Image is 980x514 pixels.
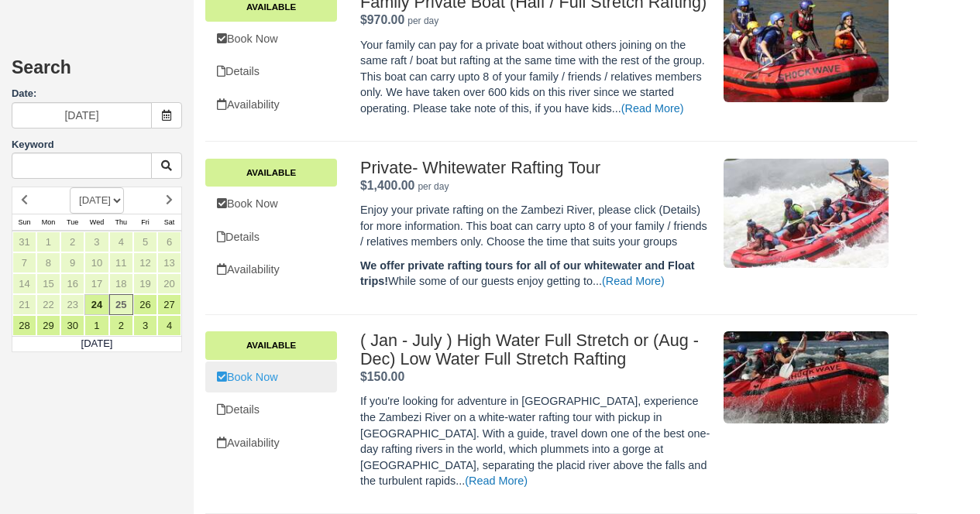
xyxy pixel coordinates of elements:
a: (Read More) [465,475,528,487]
a: 29 [36,315,60,336]
a: 27 [157,294,181,315]
a: 23 [60,294,84,315]
span: $1,400.00 [360,179,414,192]
a: 7 [12,252,36,273]
th: Thu [109,214,133,231]
a: 25 [109,294,133,315]
a: (Read More) [602,275,665,287]
h2: Private- Whitewater Rafting Tour [360,159,712,177]
label: Keyword [12,139,54,150]
span: $970.00 [360,13,404,26]
a: 5 [133,231,157,252]
th: Tue [60,214,84,231]
a: 6 [157,231,181,252]
th: Wed [84,214,108,231]
a: Availability [205,89,337,121]
em: per day [407,15,438,26]
a: Book Now [205,188,337,220]
a: 3 [133,315,157,336]
a: 18 [109,273,133,294]
a: 3 [84,231,108,252]
strong: We offer private rafting tours for all of our whitewater and Float trips! [360,259,695,288]
a: Available [205,159,337,187]
th: Sat [157,214,181,231]
a: Details [205,221,337,253]
a: 8 [36,252,60,273]
label: Date: [12,87,182,101]
th: Mon [36,214,60,231]
a: 17 [84,273,108,294]
p: While some of our guests enjoy getting to... [360,258,712,290]
a: 2 [109,315,133,336]
a: 14 [12,273,36,294]
em: per day [418,181,449,192]
a: 24 [84,294,108,315]
a: Availability [205,427,337,459]
strong: Price: $970 [360,13,404,26]
a: 22 [36,294,60,315]
a: 11 [109,252,133,273]
a: 28 [12,315,36,336]
a: 12 [133,252,157,273]
span: $150.00 [360,370,404,383]
a: (Read More) [621,102,684,115]
a: 1 [84,315,108,336]
a: Book Now [205,23,337,55]
strong: Price: $1,400 [360,179,414,192]
p: Enjoy your private rafting on the Zambezi River, please click (Details) for more information. Thi... [360,202,712,250]
a: 4 [109,231,133,252]
a: 4 [157,315,181,336]
td: [DATE] [12,336,182,351]
a: 1 [36,231,60,252]
a: 9 [60,252,84,273]
a: 13 [157,252,181,273]
a: 20 [157,273,181,294]
a: Details [205,56,337,87]
p: If you're looking for adventure in [GEOGRAPHIC_DATA], experience the Zambezi River on a white-wat... [360,393,712,488]
th: Fri [133,214,157,231]
strong: Price: $150 [360,370,404,383]
a: 21 [12,294,36,315]
a: 26 [133,294,157,315]
h2: Search [12,58,182,87]
p: Your family can pay for a private boat without others joining on the same raft / boat but rafting... [360,37,712,117]
a: Availability [205,254,337,286]
a: 19 [133,273,157,294]
a: Book Now [205,362,337,393]
a: Details [205,394,337,426]
a: 15 [36,273,60,294]
img: M164-1 [724,159,888,268]
img: M104-3 [724,331,888,423]
h2: ( Jan - July ) High Water Full Stretch or (Aug - Dec) Low Water Full Stretch Rafting [360,331,712,368]
a: 2 [60,231,84,252]
a: 30 [60,315,84,336]
a: 10 [84,252,108,273]
a: 31 [12,231,36,252]
a: Available [205,331,337,359]
a: 16 [60,273,84,294]
button: Keyword Search [151,152,182,179]
th: Sun [12,214,36,231]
